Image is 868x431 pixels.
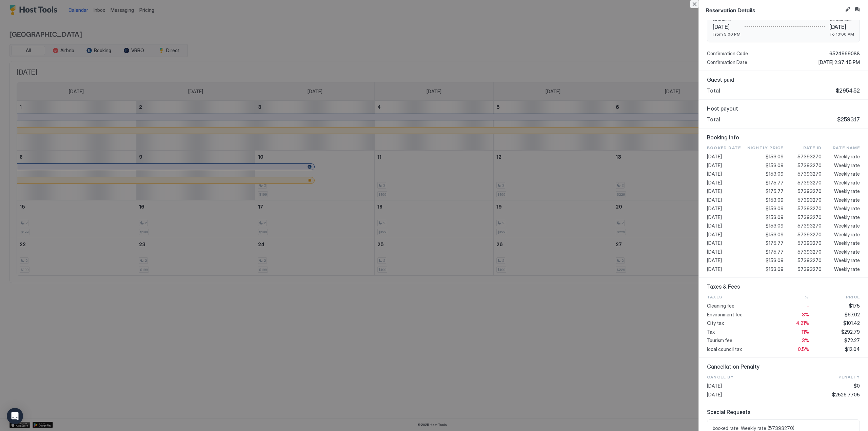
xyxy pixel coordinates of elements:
span: Tourism fee [707,337,758,344]
span: 57393270 [797,162,822,169]
span: 57393270 [797,257,822,263]
span: Weekly rate [834,188,860,194]
span: $153.09 [766,266,784,272]
span: Cancellation Penalty [707,363,860,370]
span: $175 [849,303,860,309]
div: Open Intercom Messenger [7,408,23,424]
span: 57393270 [797,240,822,246]
span: Weekly rate [834,257,860,263]
span: Confirmation Date [707,59,747,65]
span: [DATE] [707,180,745,186]
span: $2526.7705 [832,392,860,398]
span: [DATE] [707,383,784,389]
span: Weekly rate [834,240,860,246]
span: $2954.52 [836,87,860,94]
span: 3% [802,312,809,318]
span: Rate ID [803,145,822,151]
span: [DATE] 2:37:45 PM [818,59,860,65]
span: [DATE] [707,162,745,169]
span: $153.09 [766,223,784,229]
span: Booking info [707,134,860,141]
span: [DATE] [713,23,741,30]
span: 57393270 [797,249,822,255]
span: [DATE] [707,223,745,229]
span: 57393270 [797,188,822,194]
span: Weekly rate [834,154,860,160]
span: Weekly rate [834,180,860,186]
span: Weekly rate [834,197,860,203]
span: [DATE] [707,266,745,272]
span: To 10:00 AM [829,32,854,37]
span: Total [707,116,720,123]
span: [DATE] [707,214,745,220]
span: $153.09 [766,171,784,177]
span: [DATE] [829,23,854,30]
span: $2593.17 [837,116,860,123]
span: 57393270 [797,214,822,220]
span: $153.09 [766,197,784,203]
span: Environment fee [707,312,758,318]
span: Weekly rate [834,171,860,177]
span: % [805,294,809,300]
span: Weekly rate [834,232,860,238]
span: Weekly rate [834,223,860,229]
span: $175.77 [766,188,784,194]
span: 6524969088 [829,51,860,57]
span: Cleaning fee [707,303,758,309]
span: $101.42 [843,320,860,326]
span: Confirmation Code [707,51,748,57]
span: From 3:00 PM [713,32,741,37]
span: $72.27 [844,337,860,344]
span: [DATE] [707,171,745,177]
span: Special Requests [707,409,860,415]
span: [DATE] [707,257,745,263]
span: $67.02 [845,312,860,318]
span: 57393270 [797,223,822,229]
span: 0.5% [798,346,809,352]
span: 57393270 [797,205,822,212]
span: City tax [707,320,758,326]
span: $175.77 [766,240,784,246]
span: [DATE] [707,205,745,212]
span: [DATE] [707,197,745,203]
span: Taxes & Fees [707,283,860,290]
span: [DATE] [707,392,784,398]
span: Penalty [839,374,860,380]
span: Weekly rate [834,205,860,212]
span: Reservation Details [706,5,842,14]
span: 57393270 [797,171,822,177]
span: Weekly rate [834,162,860,169]
span: $153.09 [766,154,784,160]
span: $153.09 [766,232,784,238]
span: $0 [854,383,860,389]
span: - [807,303,809,309]
span: [DATE] [707,154,745,160]
span: Booked Date [707,145,745,151]
span: $153.09 [766,257,784,263]
span: 57393270 [797,232,822,238]
span: Taxes [707,294,758,300]
span: Price [846,294,860,300]
span: $153.09 [766,162,784,169]
span: Weekly rate [834,266,860,272]
span: Rate Name [833,145,860,151]
span: $153.09 [766,214,784,220]
span: Weekly rate [834,249,860,255]
span: 57393270 [797,197,822,203]
button: Inbox [853,5,861,14]
span: [DATE] [707,240,745,246]
span: Host payout [707,105,860,112]
span: [DATE] [707,188,745,194]
span: Tax [707,329,758,335]
button: Edit reservation [844,5,852,14]
span: $12.04 [845,346,860,352]
span: [DATE] [707,249,745,255]
span: 57393270 [797,266,822,272]
span: Weekly rate [834,214,860,220]
span: CANCEL BY [707,374,784,380]
span: $153.09 [766,205,784,212]
span: 4.21% [796,320,809,326]
span: $175.77 [766,180,784,186]
span: 57393270 [797,154,822,160]
span: $292.79 [841,329,860,335]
